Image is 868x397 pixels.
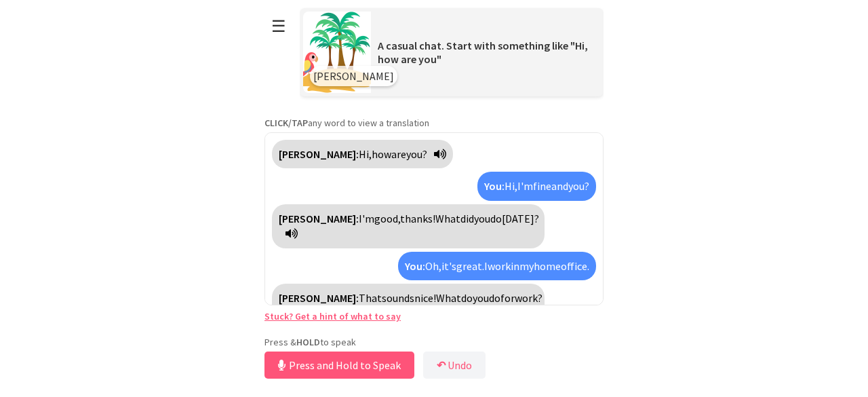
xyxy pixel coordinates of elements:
span: office. [561,259,589,273]
span: do [461,291,473,305]
strong: You: [484,179,505,193]
strong: CLICK/TAP [264,117,308,129]
strong: [PERSON_NAME]: [279,291,359,305]
span: nice! [414,291,436,305]
span: What [436,291,461,305]
span: Oh, [425,259,441,273]
strong: HOLD [296,336,320,348]
span: Hi, [359,147,372,161]
span: it's [441,259,456,273]
button: Press and Hold to Speak [264,352,414,379]
span: in [511,259,519,273]
span: I'm [359,212,374,225]
span: you [473,291,489,305]
span: I [484,259,488,273]
span: for [500,291,515,305]
span: are [391,147,406,161]
span: A casual chat. Start with something like "Hi, how are you" [378,39,588,66]
button: ☰ [264,9,293,43]
span: work? [515,291,542,305]
p: any word to view a translation [264,117,604,129]
span: do [489,291,500,305]
span: [PERSON_NAME] [313,69,394,83]
span: you? [406,147,427,161]
div: Click to translate [272,140,453,168]
span: you? [568,179,589,193]
span: thanks! [400,212,435,225]
span: work [488,259,511,273]
span: Hi, [505,179,517,193]
span: you [474,212,490,225]
img: Scenario Image [303,12,371,93]
div: Click to translate [477,172,596,200]
div: Click to translate [272,204,545,248]
strong: [PERSON_NAME]: [279,147,359,161]
span: do [490,212,502,225]
span: home [534,259,561,273]
strong: You: [405,259,425,273]
strong: [PERSON_NAME]: [279,212,359,225]
span: my [519,259,534,273]
span: What [435,212,460,225]
span: [DATE]? [502,212,539,225]
div: Click to translate [398,252,596,280]
span: and [551,179,568,193]
span: I'm [517,179,533,193]
a: Stuck? Get a hint of what to say [264,310,401,322]
span: fine [533,179,551,193]
p: Press & to speak [264,336,604,348]
span: did [460,212,474,225]
span: how [372,147,391,161]
span: good, [374,212,400,225]
b: ↶ [437,358,446,372]
span: sounds [382,291,414,305]
button: ↶Undo [423,352,486,379]
span: That [359,291,382,305]
div: Click to translate [272,284,545,328]
span: great. [456,259,484,273]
